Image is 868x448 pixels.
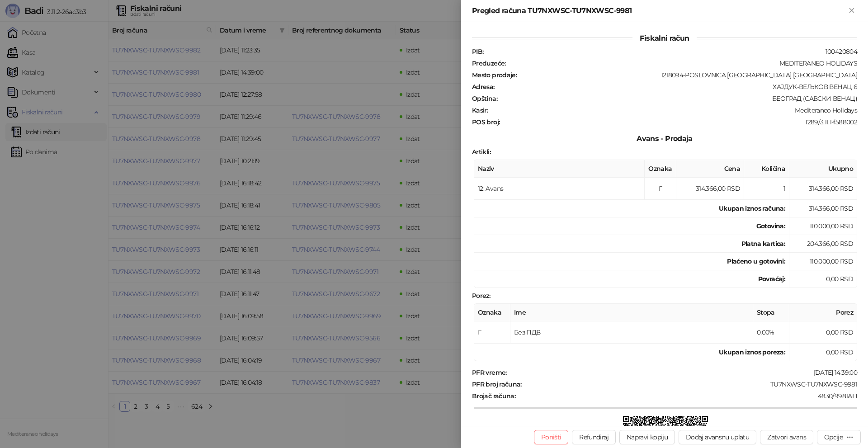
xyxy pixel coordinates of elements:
strong: POS broj : [472,118,500,126]
div: 1289/3.11.1-f588002 [500,118,858,126]
td: 0,00 RSD [789,321,857,344]
td: 204.366,00 RSD [789,235,857,253]
td: Г [474,321,510,344]
td: 314.366,00 RSD [789,178,857,200]
th: Porez [789,304,857,321]
strong: Brojač računa : [472,392,515,400]
th: Ukupno [789,160,857,178]
button: Napravi kopiju [619,430,675,444]
td: 110.000,00 RSD [789,253,857,270]
th: Stopa [753,304,789,321]
td: 0,00 RSD [789,344,857,361]
strong: Opština : [472,94,497,103]
div: Opcije [824,433,843,441]
div: [DATE] 14:39:00 [508,368,858,377]
td: 314.366,00 RSD [789,200,857,217]
strong: Artikli : [472,148,491,156]
span: Avans - Prodaja [629,134,699,143]
div: 1218094-POSLOVNICA [GEOGRAPHIC_DATA] [GEOGRAPHIC_DATA] [518,71,858,79]
span: Napravi kopiju [627,433,668,441]
td: 1 [744,178,789,200]
div: БЕОГРАД (САВСКИ ВЕНАЦ) [498,94,858,103]
strong: Ukupan iznos poreza: [719,348,785,356]
div: MEDITERANEO HOLIDAYS [507,59,858,67]
td: 12: Avans [474,178,645,200]
td: 314.366,00 RSD [676,178,744,200]
strong: Plaćeno u gotovini: [727,257,785,265]
strong: Mesto prodaje : [472,71,517,79]
button: Opcije [817,430,861,444]
th: Oznaka [474,304,510,321]
strong: Porez : [472,292,490,300]
strong: PFR vreme : [472,368,507,377]
th: Ime [510,304,753,321]
div: ХАЈДУК-ВЕЉКОВ ВЕНАЦ 6 [495,83,858,91]
td: 110.000,00 RSD [789,217,857,235]
strong: Preduzeće : [472,59,506,67]
div: TU7NXWSC-TU7NXWSC-9981 [523,380,858,388]
td: Без ПДВ [510,321,753,344]
button: Zatvori avans [760,430,813,444]
button: Refundiraj [572,430,616,444]
button: Dodaj avansnu uplatu [679,430,756,444]
button: Poništi [534,430,569,444]
td: 0,00 RSD [789,270,857,288]
strong: Kasir : [472,106,488,114]
th: Količina [744,160,789,178]
strong: Adresa : [472,83,495,91]
span: Fiskalni račun [632,34,696,42]
td: Г [645,178,676,200]
div: Mediteraneo Holidays [489,106,858,114]
strong: Ukupan iznos računa : [719,204,785,212]
strong: PIB : [472,47,483,56]
th: Naziv [474,160,645,178]
th: Oznaka [645,160,676,178]
button: Zatvori [846,5,857,16]
th: Cena [676,160,744,178]
strong: Gotovina : [756,222,785,230]
div: Pregled računa TU7NXWSC-TU7NXWSC-9981 [472,5,846,16]
strong: Platna kartica : [741,240,785,248]
div: 100420804 [484,47,858,56]
strong: Povraćaj: [758,275,785,283]
strong: PFR broj računa : [472,380,522,388]
td: 0,00% [753,321,789,344]
div: 4830/9981АП [516,392,858,400]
